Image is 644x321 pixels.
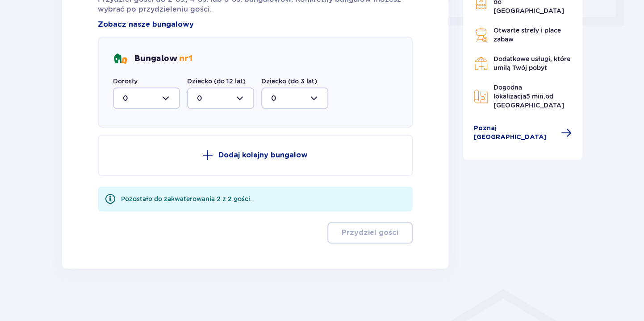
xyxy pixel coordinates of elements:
[474,89,488,103] img: Map Icon
[474,28,488,42] img: Grill Icon
[98,135,413,176] button: Dodaj kolejny bungalow
[134,53,192,64] p: Bungalow
[218,150,308,160] p: Dodaj kolejny bungalow
[493,27,561,43] span: Otwarte strefy i place zabaw
[342,228,398,238] p: Przydziel gości
[474,124,572,142] a: Poznaj [GEOGRAPHIC_DATA]
[121,194,252,203] div: Pozostało do zakwaterowania 2 z 2 gości.
[98,20,194,29] a: Zobacz nasze bungalowy
[474,124,556,142] span: Poznaj [GEOGRAPHIC_DATA]
[113,77,138,86] label: Dorosły
[261,77,317,86] label: Dziecko (do 3 lat)
[493,55,570,71] span: Dodatkowe usługi, które umilą Twój pobyt
[113,52,127,66] img: bungalows Icon
[327,222,413,243] button: Przydziel gości
[179,53,192,64] span: nr 1
[493,84,564,109] span: Dogodna lokalizacja od [GEOGRAPHIC_DATA]
[474,56,488,70] img: Restaurant Icon
[526,93,545,100] span: 5 min.
[187,77,246,86] label: Dziecko (do 12 lat)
